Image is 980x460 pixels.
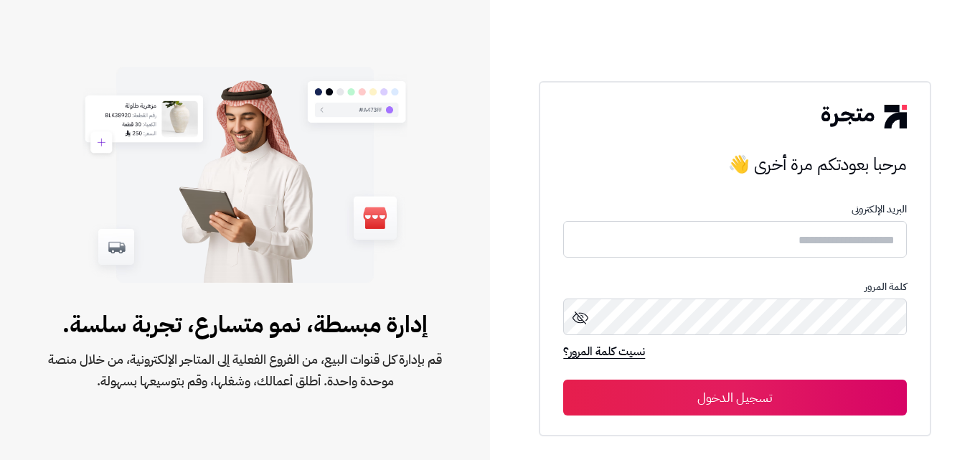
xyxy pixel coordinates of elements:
[46,349,444,392] span: قم بإدارة كل قنوات البيع، من الفروع الفعلية إلى المتاجر الإلكترونية، من خلال منصة موحدة واحدة. أط...
[563,150,906,179] h3: مرحبا بعودتكم مرة أخرى 👋
[46,307,444,342] span: إدارة مبسطة، نمو متسارع، تجربة سلسة.
[563,380,906,416] button: تسجيل الدخول
[821,105,906,128] img: logo-2.png
[563,281,906,293] p: كلمة المرور
[563,204,906,215] p: البريد الإلكترونى
[563,343,645,363] a: نسيت كلمة المرور؟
